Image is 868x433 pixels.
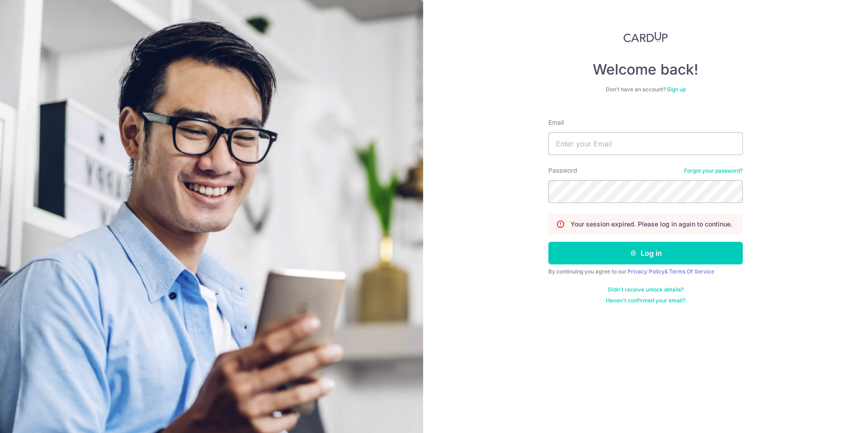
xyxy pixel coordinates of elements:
a: Forgot your password? [684,167,743,174]
a: Didn't receive unlock details? [608,286,684,293]
div: Don’t have an account? [548,86,743,93]
img: CardUp Logo [623,32,668,42]
a: Terms Of Service [669,268,714,275]
a: Privacy Policy [627,268,665,275]
a: Sign up [667,86,686,93]
input: Enter your Email [548,132,743,155]
div: By continuing you agree to our & [548,268,743,275]
h4: Welcome back! [548,61,743,79]
button: Log in [548,242,743,264]
p: Your session expired. Please log in again to continue. [571,220,732,229]
a: Haven't confirmed your email? [606,297,685,304]
label: Email [548,118,564,127]
label: Password [548,166,577,175]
